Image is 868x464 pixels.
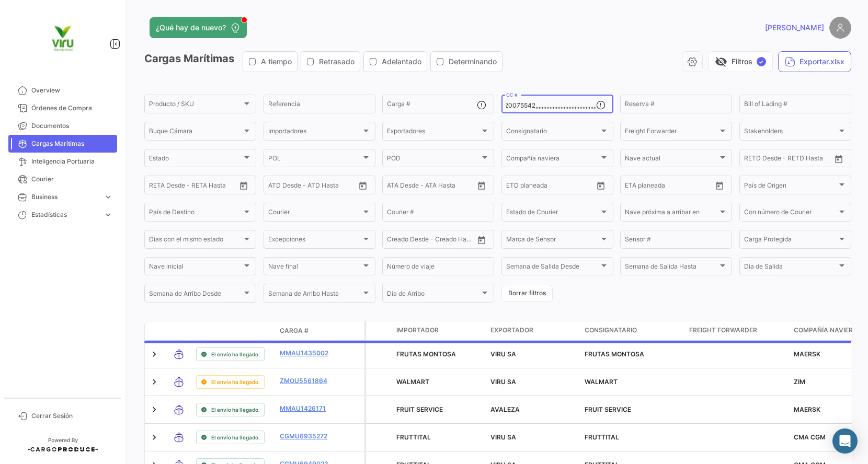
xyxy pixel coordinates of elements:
[794,378,805,386] span: ZIM
[625,210,718,217] span: Nave próxima a arribar en
[211,350,260,358] span: El envío ha llegado.
[31,210,99,219] span: Estadísticas
[757,57,766,66] span: ✓
[149,156,242,164] span: Estado
[396,378,429,386] span: WALMART
[280,404,334,413] a: MMAU1426171
[268,183,301,190] input: ATD Desde
[149,129,242,136] span: Buque Cámara
[319,56,355,67] span: Retrasado
[37,13,89,65] img: viru.png
[532,183,574,190] input: Hasta
[166,327,192,335] datatable-header-cell: Modo de Transporte
[236,178,252,193] button: Open calendar
[382,56,421,67] span: Adelantado
[149,102,242,109] span: Producto / SKU
[396,405,443,413] span: FRUIT SERVICE
[770,156,812,164] input: Hasta
[651,183,692,190] input: Hasta
[104,192,113,202] span: expand_more
[625,183,644,190] input: Desde
[268,129,361,136] span: Importadores
[486,321,580,340] datatable-header-cell: Exportador
[744,129,837,136] span: Stakeholders
[396,350,456,358] span: FRUTAS MONTOSA
[175,183,216,190] input: Hasta
[396,326,439,335] span: Importador
[585,326,637,335] span: Consignatario
[625,129,718,136] span: Freight Forwarder
[506,129,599,136] span: Consignatario
[580,321,685,340] datatable-header-cell: Consignatario
[501,285,553,302] button: Borrar filtros
[831,151,847,167] button: Open calendar
[490,378,516,386] span: VIRU SA
[280,376,334,386] a: ZMOU5561864
[794,350,820,358] span: MAERSK
[593,178,609,193] button: Open calendar
[829,17,851,39] img: placeholder-user.png
[31,411,113,421] span: Cerrar Sesión
[506,156,599,164] span: Compañía naviera
[8,153,117,170] a: Inteligencia Portuaria
[8,135,117,153] a: Cargas Marítimas
[685,321,790,340] datatable-header-cell: Freight Forwarder
[149,377,159,387] a: Expand/Collapse Row
[280,432,334,441] a: CGMU6935272
[387,183,419,190] input: ATA Desde
[104,210,113,219] span: expand_more
[31,86,113,95] span: Overview
[506,237,599,245] span: Marca de Sensor
[506,210,599,217] span: Estado de Courier
[31,192,99,202] span: Business
[392,321,486,340] datatable-header-cell: Importador
[268,210,361,217] span: Courier
[712,178,727,193] button: Open calendar
[366,321,392,340] datatable-header-cell: Carga Protegida
[794,326,858,335] span: Compañía naviera
[625,156,718,164] span: Nave actual
[31,139,113,148] span: Cargas Marítimas
[301,52,360,72] button: Retrasado
[387,292,480,299] span: Día de Arribo
[490,433,516,441] span: VIRU SA
[261,56,292,67] span: A tiempo
[744,264,837,272] span: Día de Salida
[31,103,113,113] span: Órdenes de Compra
[8,117,117,135] a: Documentos
[744,183,837,190] span: País de Origen
[490,326,533,335] span: Exportador
[778,51,851,72] button: Exportar.xlsx
[490,405,520,413] span: AVALEZA
[387,156,480,164] span: POD
[794,405,820,413] span: MAERSK
[31,175,113,184] span: Courier
[211,433,260,442] span: El envío ha llegado.
[490,350,516,358] span: VIRU SA
[8,170,117,188] a: Courier
[149,292,242,299] span: Semana de Arribo Desde
[280,349,334,358] a: MMAU1435002
[144,51,506,72] h3: Cargas Marítimas
[426,183,467,190] input: ATA Hasta
[625,264,718,272] span: Semana de Salida Hasta
[585,405,631,413] span: FRUIT SERVICE
[506,183,525,190] input: Desde
[744,237,837,245] span: Carga Protegida
[474,232,489,248] button: Open calendar
[585,378,618,386] span: WALMART
[149,349,159,359] a: Expand/Collapse Row
[268,264,361,272] span: Nave final
[211,378,260,386] span: El envío ha llegado.
[156,22,226,33] span: ¿Qué hay de nuevo?
[192,327,276,335] datatable-header-cell: Estado de Envio
[149,264,242,272] span: Nave inicial
[31,157,113,166] span: Inteligencia Portuaria
[309,183,350,190] input: ATD Hasta
[765,22,824,33] span: [PERSON_NAME]
[506,264,599,272] span: Semana de Salida Desde
[708,51,773,72] button: visibility_offFiltros✓
[149,237,242,245] span: Días con el mismo estado
[689,326,757,335] span: Freight Forwarder
[149,404,159,415] a: Expand/Collapse Row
